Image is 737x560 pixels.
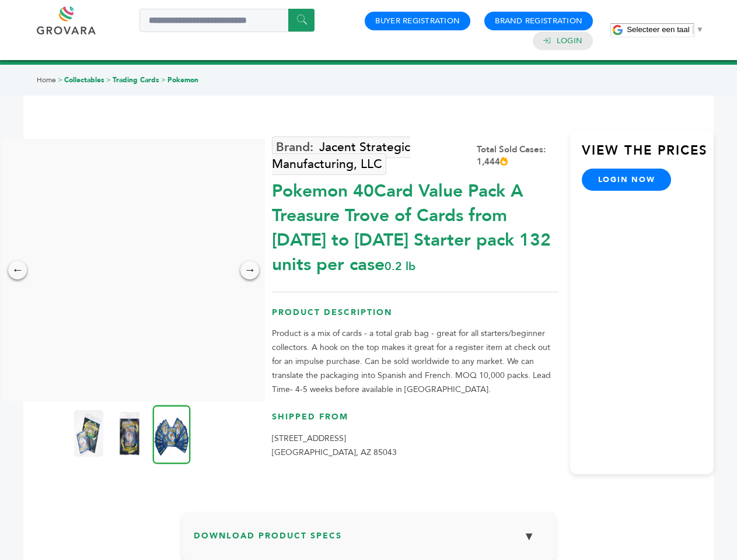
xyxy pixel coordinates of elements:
[272,432,558,460] p: [STREET_ADDRESS] [GEOGRAPHIC_DATA], AZ 85043
[627,25,704,34] a: Selecteer een taal​
[37,75,56,85] a: Home
[693,25,693,34] span: ​
[113,75,159,85] a: Trading Cards
[64,75,104,85] a: Collectables
[272,307,558,327] h3: Product Description
[115,410,144,457] img: Pokemon 40-Card Value Pack – A Treasure Trove of Cards from 1996 to 2024 - Starter pack! 132 unit...
[106,75,111,85] span: >
[515,524,544,549] button: ▼
[272,411,558,432] h3: Shipped From
[153,405,191,464] img: Pokemon 40-Card Value Pack – A Treasure Trove of Cards from 1996 to 2024 - Starter pack! 132 unit...
[582,142,714,169] h3: View the Prices
[167,75,198,85] a: Pokemon
[8,261,27,279] div: ←
[557,36,582,46] a: Login
[272,327,558,397] p: Product is a mix of cards - a total grab bag - great for all starters/beginner collectors. A hook...
[240,261,259,279] div: →
[272,173,558,277] div: Pokemon 40Card Value Pack A Treasure Trove of Cards from [DATE] to [DATE] Starter pack 132 units ...
[58,75,62,85] span: >
[477,143,558,168] div: Total Sold Cases: 1,444
[495,16,582,26] a: Brand Registration
[385,258,415,274] span: 0.2 lb
[74,410,103,457] img: Pokemon 40-Card Value Pack – A Treasure Trove of Cards from 1996 to 2024 - Starter pack! 132 unit...
[272,136,410,175] a: Jacent Strategic Manufacturing, LLC
[582,169,672,191] a: login now
[161,75,166,85] span: >
[627,25,689,34] span: Selecteer een taal
[139,9,315,32] input: Search a product or brand...
[696,25,704,34] span: ▼
[194,524,544,558] h3: Download Product Specs
[375,16,460,26] a: Buyer Registration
